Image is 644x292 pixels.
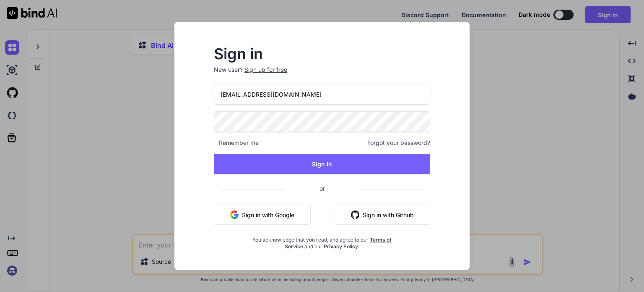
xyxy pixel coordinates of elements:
span: Remember me [214,139,259,147]
a: Privacy Policy. [324,243,360,250]
input: Login or Email [214,84,430,105]
div: Sign up for free [244,66,287,74]
button: Sign in with Github [335,205,430,225]
p: New user? [214,66,430,84]
h2: Sign in [214,47,430,61]
img: google [230,210,239,219]
button: Sign in with Google [214,205,311,225]
span: Forgot your password? [367,139,430,147]
a: Terms of Service [285,237,392,250]
button: Sign In [214,154,430,174]
span: or [286,178,358,199]
div: You acknowledge that you read, and agree to our and our [250,231,394,250]
img: github [351,210,359,219]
